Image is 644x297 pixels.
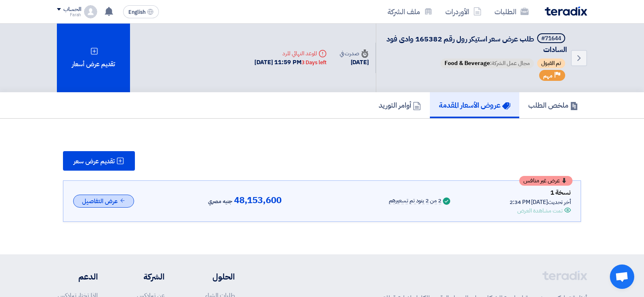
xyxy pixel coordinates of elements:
[128,9,145,15] span: English
[537,59,565,68] span: تم القبول
[445,59,490,67] span: Food & Beverage
[370,92,430,118] a: أوامر التوريد
[488,2,535,21] a: الطلبات
[208,197,232,206] span: جنيه مصري
[545,7,587,16] img: Teradix logo
[234,195,282,205] span: 48,153,600
[189,271,235,283] li: الحلول
[73,195,134,208] button: عرض التفاصيل
[541,36,561,41] div: #71644
[386,33,567,54] h5: طلب عرض سعر استيكر رول رقم 165382 وادى فود السادات
[430,92,519,118] a: عروض الأسعار المقدمة
[439,2,488,21] a: الأوردرات
[340,58,369,67] div: [DATE]
[254,49,326,58] div: الموعد النهائي للرد
[57,24,130,92] div: تقديم عرض أسعار
[517,206,563,215] div: تمت مشاهدة العرض
[543,72,553,80] span: مهم
[510,187,571,198] div: نسخة 1
[84,5,97,18] img: profile_test.png
[301,59,327,67] div: 3 Days left
[381,2,439,21] a: ملف الشركة
[389,198,441,204] div: 2 من 2 بنود تم تسعيرهم
[254,58,326,67] div: [DATE] 11:59 PM
[57,271,98,283] li: الدعم
[63,6,81,13] div: الحساب
[379,100,421,110] h5: أوامر التوريد
[610,264,634,289] div: Open chat
[57,13,81,17] div: Farah
[122,271,165,283] li: الشركة
[74,158,115,165] span: تقديم عرض سعر
[123,5,159,18] button: English
[340,49,369,58] div: صدرت في
[523,178,560,184] span: عرض غير منافس
[510,198,571,206] div: أخر تحديث [DATE] 2:34 PM
[439,100,510,110] h5: عروض الأسعار المقدمة
[528,100,578,110] h5: ملخص الطلب
[63,151,135,171] button: تقديم عرض سعر
[386,33,567,55] span: طلب عرض سعر استيكر رول رقم 165382 وادى فود السادات
[519,92,587,118] a: ملخص الطلب
[440,59,534,68] span: مجال عمل الشركة:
